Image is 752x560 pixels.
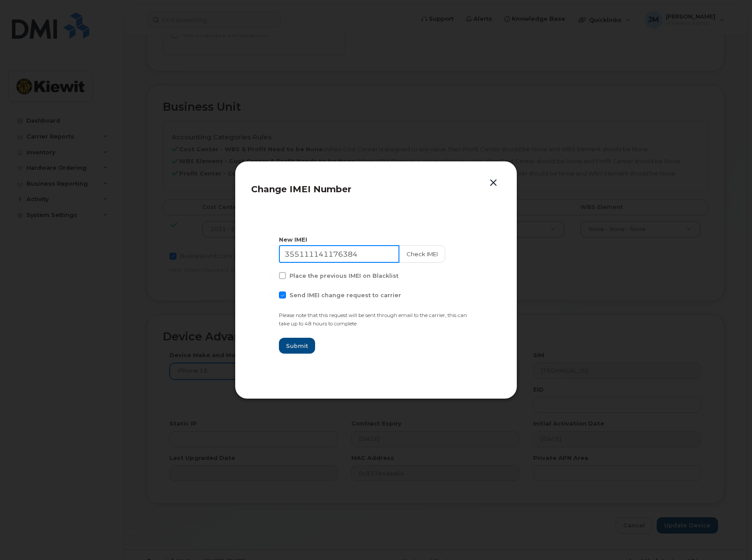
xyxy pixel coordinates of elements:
[251,184,351,194] span: Change IMEI Number
[290,273,399,279] span: Place the previous IMEI on Blacklist
[279,312,467,327] small: Please note that this request will be sent through email to the carrier, this can take up to 48 h...
[399,245,445,263] button: Check IMEI
[268,272,273,276] input: Place the previous IMEI on Blacklist
[290,292,401,299] span: Send IMEI change request to carrier
[279,235,473,244] div: New IMEI
[268,291,273,296] input: Send IMEI change request to carrier
[714,522,745,553] iframe: Messenger Launcher
[279,338,315,354] button: Submit
[286,342,308,350] span: Submit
